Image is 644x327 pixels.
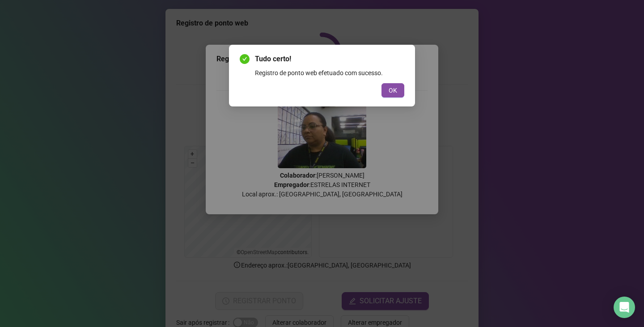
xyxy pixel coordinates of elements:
span: OK [389,85,397,95]
span: check-circle [240,54,250,64]
span: Tudo certo! [255,54,404,64]
button: OK [381,83,404,98]
div: Open Intercom Messenger [614,297,635,318]
div: Registro de ponto web efetuado com sucesso. [255,68,404,78]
